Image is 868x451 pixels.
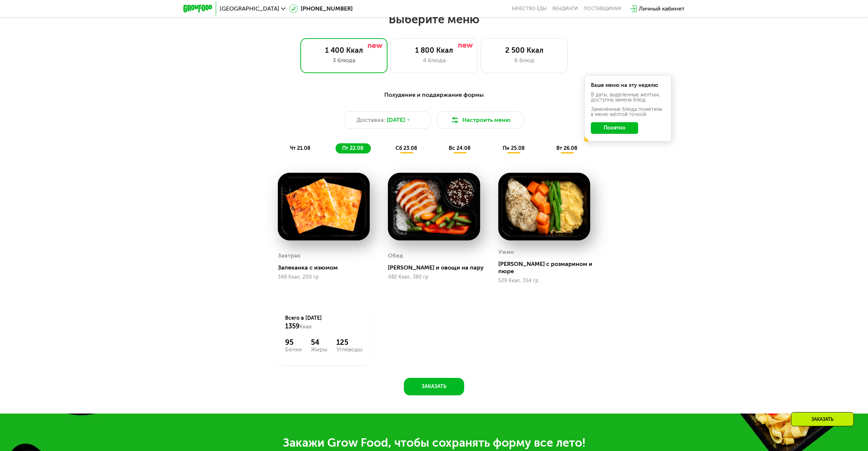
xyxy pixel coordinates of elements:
span: 1359 [285,322,300,330]
div: 6 блюд [488,56,560,65]
span: пт 22.08 [342,145,364,151]
div: 54 [311,338,327,347]
span: [DATE] [387,116,405,124]
div: 95 [285,338,302,347]
span: Доставка: [357,116,385,124]
button: Заказать [404,378,464,395]
div: 1 400 Ккал [308,46,380,55]
button: Понятно [591,122,638,134]
div: Обед [388,250,403,261]
div: Запеканка с изюмом [278,264,376,271]
span: вс 24.08 [449,145,471,151]
div: Ваше меню на эту неделю [591,83,665,88]
div: Похудение и поддержание формы [219,91,649,100]
div: [PERSON_NAME] и овощи на пару [388,264,486,271]
div: В даты, выделенные желтым, доступна замена блюд. [591,92,665,103]
div: Углеводы [336,347,362,352]
span: чт 21.08 [290,145,311,151]
div: 125 [336,338,362,347]
span: пн 25.08 [503,145,525,151]
a: Вендинги [552,6,578,12]
div: 2 500 Ккал [488,46,560,55]
div: [PERSON_NAME] с розмарином и пюре [498,260,596,275]
div: Белки [285,347,302,352]
div: Ужин [498,247,514,258]
div: поставщикам [584,6,621,12]
div: 348 Ккал, 200 гр [278,274,370,280]
div: Завтрак [278,250,301,261]
div: 482 Ккал, 380 гр [388,274,480,280]
div: 4 блюда [398,56,470,65]
span: [GEOGRAPHIC_DATA] [220,6,279,12]
a: [PHONE_NUMBER] [289,4,353,13]
button: Настроить меню [437,111,524,129]
span: вт 26.08 [556,145,577,151]
div: 1 800 Ккал [398,46,470,55]
div: Всего в [DATE] [285,315,362,331]
div: 529 Ккал, 354 гр [498,278,590,284]
div: 3 блюда [308,56,380,65]
span: сб 23.08 [396,145,417,151]
span: Ккал [300,324,312,330]
div: Заменённые блюда пометили в меню жёлтой точкой. [591,107,665,117]
div: Заказать [791,412,854,426]
div: Личный кабинет [639,4,685,13]
h2: Выберите меню [23,12,845,27]
a: Качество еды [512,6,547,12]
div: Жиры [311,347,327,352]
